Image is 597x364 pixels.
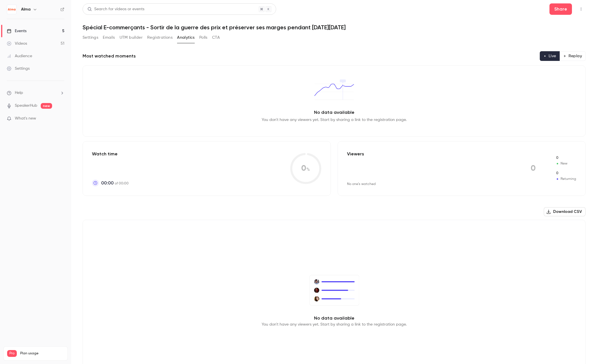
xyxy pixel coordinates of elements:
button: Analytics [177,33,195,42]
div: Audience [7,53,32,59]
img: Alma [7,5,16,14]
span: 00:00 [101,180,114,186]
button: Registrations [147,33,173,42]
span: Help [15,90,23,96]
button: Replay [560,51,586,61]
p: You don't have any viewers yet. Start by sharing a link to the registration page. [262,117,407,123]
button: Download CSV [544,207,586,216]
div: Settings [7,66,30,71]
button: Settings [83,33,98,42]
div: Events [7,28,26,34]
button: Live [540,51,560,61]
h1: Spécial E-commerçants - Sortir de la guerre des prix et préserver ses marges pendant [DATE][DATE] [83,24,586,31]
iframe: Noticeable Trigger [58,116,64,121]
span: New [556,155,576,161]
span: Returning [556,171,576,176]
button: Polls [199,33,208,42]
img: No viewers [309,275,359,305]
button: CTA [212,33,220,42]
p: No data available [314,109,354,116]
span: Returning [556,176,576,182]
button: Emails [103,33,115,42]
span: new [41,103,52,109]
p: of 00:00 [101,180,129,186]
div: No one's watched [347,182,376,186]
h2: Most watched moments [83,53,136,59]
button: UTM builder [120,33,143,42]
li: help-dropdown-opener [7,90,64,96]
a: SpeakerHub [15,103,37,109]
div: Search for videos or events [87,6,144,12]
p: Watch time [92,151,129,157]
p: Viewers [347,151,364,157]
button: Share [549,3,572,15]
h6: Alma [21,7,30,12]
span: Plan usage [20,351,64,356]
span: New [556,161,576,166]
p: You don't have any viewers yet. Start by sharing a link to the registration page. [262,322,407,327]
p: No data available [314,315,354,322]
span: Pro [7,350,17,357]
span: What's new [15,116,36,122]
div: Videos [7,41,27,46]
